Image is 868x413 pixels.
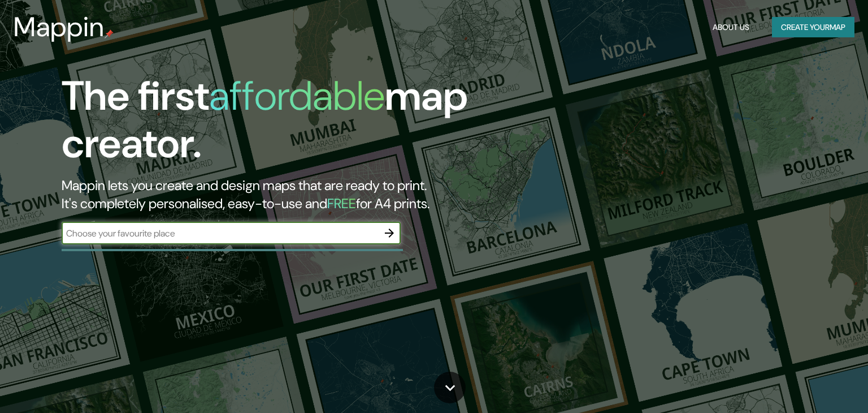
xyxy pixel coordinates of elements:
[327,195,356,212] h5: FREE
[209,70,385,122] h1: affordable
[14,11,105,43] h3: Mappin
[62,227,378,240] input: Choose your favourite place
[105,29,114,38] img: mappin-pin
[62,177,496,213] h2: Mappin lets you create and design maps that are ready to print. It's completely personalised, eas...
[772,17,854,38] button: Create yourmap
[708,17,754,38] button: About Us
[62,72,496,177] h1: The first map creator.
